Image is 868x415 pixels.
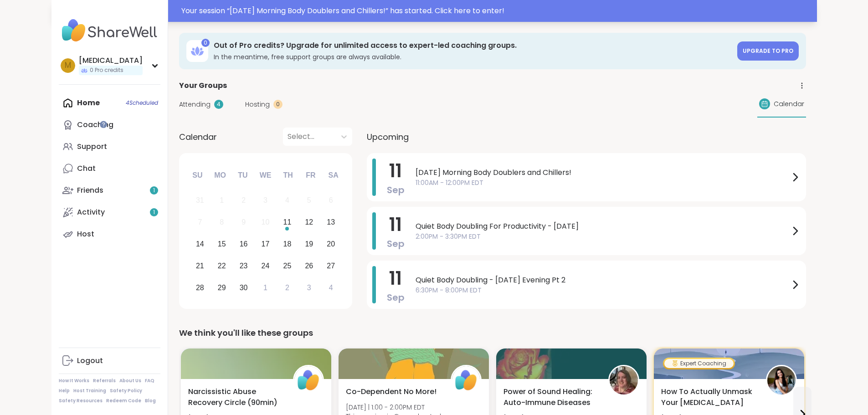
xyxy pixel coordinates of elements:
div: 10 [262,216,270,228]
div: Fr [301,165,321,185]
a: Referrals [93,378,116,384]
a: Redeem Code [106,398,141,404]
h3: Out of Pro credits? Upgrade for unlimited access to expert-led coaching groups. [214,41,732,51]
span: 1 [153,187,155,195]
div: Choose Monday, September 29th, 2025 [212,278,231,297]
iframe: Spotlight [100,121,107,128]
div: Expert Coaching [664,359,734,368]
a: About Us [119,378,141,384]
div: Sa [323,165,343,185]
div: Choose Thursday, September 11th, 2025 [277,213,297,232]
div: 29 [218,282,226,294]
span: 11 [389,212,402,237]
div: 6 [329,194,333,206]
span: Sep [387,184,405,196]
span: Quiet Body Doubling - [DATE] Evening Pt 2 [416,275,790,286]
a: Logout [59,350,160,372]
div: Choose Wednesday, September 24th, 2025 [256,256,275,276]
span: Calendar [179,131,217,143]
div: Coaching [77,120,113,130]
div: [MEDICAL_DATA] [79,56,143,66]
span: [DATE] | 1:00 - 2:00PM EDT [346,403,441,412]
a: Help [59,388,70,394]
div: Choose Saturday, September 20th, 2025 [321,235,341,254]
div: Choose Wednesday, October 1st, 2025 [256,278,275,297]
div: 3 [263,194,267,206]
span: Hosting [245,100,270,109]
div: Choose Thursday, September 18th, 2025 [277,235,297,254]
a: Upgrade to Pro [737,41,799,61]
div: 20 [327,238,335,250]
span: 6:30PM - 8:00PM EDT [416,286,790,295]
span: Sep [387,291,405,304]
div: 17 [262,238,270,250]
div: 0 [273,100,282,109]
div: Logout [77,356,103,366]
div: Su [187,165,207,185]
div: 13 [327,216,335,228]
img: ShareWell [294,366,323,395]
h3: In the meantime, free support groups are always available. [214,52,732,61]
div: 2 [285,282,289,294]
span: M [65,60,71,72]
div: Tu [233,165,253,185]
span: Narcissistic Abuse Recovery Circle (90min) [188,386,283,408]
div: 26 [305,260,313,272]
div: 19 [305,238,313,250]
div: 2 [241,194,246,206]
div: Choose Sunday, September 14th, 2025 [190,235,210,254]
a: Host [59,223,160,245]
div: 11 [283,216,292,228]
div: 22 [218,260,226,272]
a: FAQ [145,378,154,384]
div: Not available Sunday, August 31st, 2025 [190,191,210,210]
div: 1 [263,282,267,294]
a: How It Works [59,378,89,384]
div: Choose Tuesday, September 16th, 2025 [234,235,253,254]
span: 0 Pro credits [90,67,123,74]
div: Host [77,229,94,239]
div: Choose Saturday, September 13th, 2025 [321,213,341,232]
div: Choose Wednesday, September 17th, 2025 [256,235,275,254]
div: 31 [196,194,204,206]
a: Host Training [73,388,106,394]
span: [DATE] Morning Body Doublers and Chillers! [416,167,790,178]
span: Attending [179,100,211,109]
div: Mo [210,165,230,185]
div: Choose Tuesday, September 23rd, 2025 [234,256,253,276]
div: Choose Monday, September 22nd, 2025 [212,256,231,276]
div: Activity [77,207,105,217]
div: Choose Sunday, September 28th, 2025 [190,278,210,297]
span: Quiet Body Doubling For Productivity - [DATE] [416,221,790,232]
div: Choose Friday, September 26th, 2025 [299,256,319,276]
div: Th [278,165,298,185]
span: 11 [389,158,402,184]
div: Not available Monday, September 1st, 2025 [212,191,231,210]
div: Not available Monday, September 8th, 2025 [212,213,231,232]
div: Chat [77,164,96,174]
a: Blog [145,398,156,404]
div: 18 [283,238,292,250]
div: 8 [220,216,224,228]
img: elenacarr0ll [767,366,796,395]
div: 3 [307,282,311,294]
div: Choose Saturday, October 4th, 2025 [321,278,341,297]
a: Support [59,136,160,158]
span: 2:00PM - 3:30PM EDT [416,232,790,241]
div: Choose Thursday, September 25th, 2025 [277,256,297,276]
div: 16 [240,238,248,250]
div: Choose Friday, October 3rd, 2025 [299,278,319,297]
div: Friends [77,185,103,195]
div: 12 [305,216,313,228]
div: 5 [307,194,311,206]
span: 11 [389,266,402,291]
span: Your Groups [179,80,227,91]
div: 15 [218,238,226,250]
div: 7 [198,216,202,228]
div: 0 [201,39,210,47]
div: Not available Tuesday, September 9th, 2025 [234,213,253,232]
a: Safety Policy [110,388,142,394]
a: Activity1 [59,201,160,223]
a: Coaching [59,114,160,136]
div: Not available Thursday, September 4th, 2025 [277,191,297,210]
